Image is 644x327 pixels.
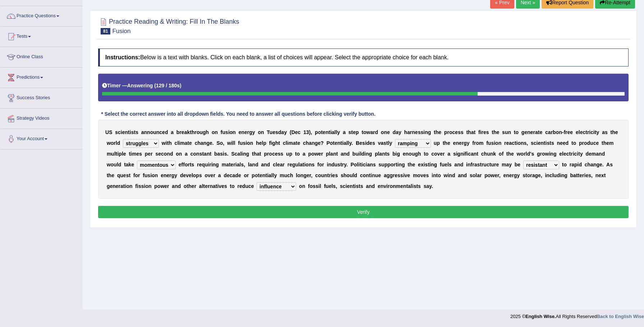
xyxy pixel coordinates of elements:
b: s [115,129,118,135]
b: r [410,129,412,135]
b: e [580,129,583,135]
b: o [381,129,384,135]
b: g [203,129,206,135]
b: o [449,129,452,135]
b: i [121,129,122,135]
b: a [293,140,296,146]
b: f [486,140,488,146]
b: e [272,129,275,135]
b: f [478,129,480,135]
b: l [348,140,349,146]
b: c [452,129,455,135]
b: h [436,129,439,135]
b: a [396,129,399,135]
b: u [505,129,508,135]
b: r [194,129,196,135]
b: n [498,140,502,146]
b: y [597,129,599,135]
b: d [165,129,168,135]
a: Practice Questions [0,6,82,24]
b: i [179,140,180,146]
h2: Practice Reading & Writing: Fill In The Blanks [98,17,239,34]
b: n [144,129,147,135]
b: , [223,140,224,146]
b: s [461,129,464,135]
b: s [349,129,351,135]
b: r [565,129,567,135]
b: m [180,140,184,146]
a: Predictions [0,68,82,86]
b: r [504,140,506,146]
b: l [346,140,348,146]
b: t [434,129,436,135]
b: y [252,129,255,135]
b: r [551,129,553,135]
b: n [412,129,415,135]
b: f [238,140,240,146]
b: i [287,140,289,146]
b: l [234,140,235,146]
b: l [579,129,580,135]
b: e [506,140,509,146]
b: s [275,129,278,135]
b: r [462,140,464,146]
b: p [444,129,447,135]
b: c [118,129,121,135]
b: n [508,129,511,135]
b: n [312,140,315,146]
b: e [369,140,372,146]
span: 81 [101,28,110,34]
b: w [107,140,111,146]
b: w [227,140,231,146]
b: B [356,140,359,146]
b: l [336,129,337,135]
b: y [337,129,340,135]
b: e [497,129,500,135]
b: r [587,129,589,135]
b: m [479,140,483,146]
a: Online Class [0,47,82,65]
b: g [521,129,525,135]
b: p [356,129,359,135]
b: a [407,129,410,135]
b: e [530,129,533,135]
b: a [343,129,346,135]
a: Strategy Videos [0,109,82,126]
b: s [491,140,494,146]
b: a [171,129,174,135]
b: S [216,140,220,146]
b: f [269,140,271,146]
b: s [383,140,386,146]
b: l [262,140,263,146]
b: g [272,140,275,146]
b: n [156,129,160,135]
b: e [353,129,356,135]
b: T [267,129,270,135]
b: s [502,129,505,135]
b: v [378,140,381,146]
b: e [297,140,300,146]
b: g [315,140,318,146]
b: e [239,129,241,135]
b: s [362,140,365,146]
b: e [459,140,462,146]
b: t [190,129,192,135]
b: p [315,129,318,135]
b: o [150,129,153,135]
b: k [187,129,190,135]
b: s [486,129,489,135]
strong: Back to English Wise [597,314,644,319]
b: ? [321,140,324,146]
b: w [366,129,370,135]
b: n [215,129,218,135]
b: t [340,140,342,146]
b: o [220,140,223,146]
b: g [206,140,210,146]
b: n [125,129,128,135]
b: t [128,129,130,135]
b: u [153,129,156,135]
b: t [595,129,597,135]
b: l [177,140,179,146]
b: . [351,140,353,146]
b: u [270,129,273,135]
